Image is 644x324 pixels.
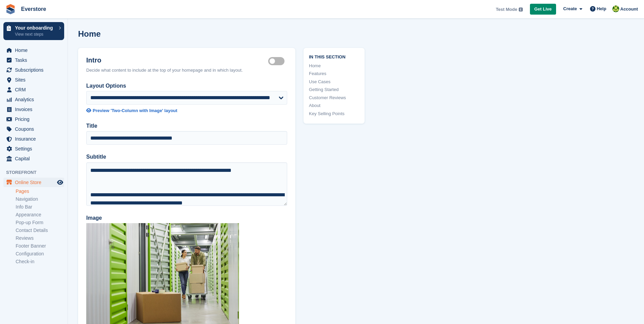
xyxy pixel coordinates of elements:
[3,22,64,40] a: Your onboarding View next steps
[309,86,359,93] a: Getting Started
[86,56,268,64] h2: Intro
[3,46,64,55] a: menu
[309,53,359,60] span: In this section
[16,196,64,202] a: Navigation
[15,178,56,187] span: Online Store
[3,178,64,187] a: menu
[3,55,64,65] a: menu
[3,75,64,85] a: menu
[15,105,56,114] span: Invoices
[563,5,577,12] span: Create
[15,46,56,55] span: Home
[16,204,64,210] a: Info Bar
[534,6,552,13] span: Get Live
[519,7,523,12] img: icon-info-grey-7440780725fd019a000dd9b08b2336e03edf1995a4989e88bcd33f0948082b44.svg
[3,114,64,124] a: menu
[93,107,177,114] div: Preview 'Two-Column with Image' layout
[3,95,64,104] a: menu
[15,95,56,104] span: Analytics
[3,105,64,114] a: menu
[309,94,359,101] a: Customer Reviews
[3,124,64,134] a: menu
[3,154,64,163] a: menu
[5,4,16,14] img: stora-icon-8386f47178a22dfd0bd8f6a31ec36ba5ce8667c1dd55bd0f319d3a0aa187defe.svg
[15,55,56,65] span: Tasks
[16,243,64,249] a: Footer Banner
[530,4,556,15] a: Get Live
[496,6,517,13] span: Test Mode
[16,235,64,241] a: Reviews
[15,75,56,85] span: Sites
[18,3,49,15] a: Everstore
[86,214,287,222] label: Image
[597,5,606,12] span: Help
[309,102,359,109] a: About
[15,154,56,163] span: Capital
[309,78,359,85] a: Use Cases
[6,169,68,176] span: Storefront
[309,62,359,69] a: Home
[15,124,56,134] span: Coupons
[15,134,56,144] span: Insurance
[3,144,64,154] a: menu
[268,61,287,62] label: Hero section active
[16,258,64,265] a: Check-in
[86,67,287,74] div: Decide what content to include at the top of your homepage and in which layout.
[15,65,56,75] span: Subscriptions
[15,31,55,37] p: View next steps
[309,110,359,117] a: Key Selling Points
[3,85,64,94] a: menu
[16,219,64,226] a: Pop-up Form
[15,25,55,30] p: Your onboarding
[86,107,287,114] a: Preview 'Two-Column with Image' layout
[56,178,64,186] a: Preview store
[78,29,101,38] h1: Home
[16,188,64,195] a: Pages
[3,134,64,144] a: menu
[16,212,64,218] a: Appearance
[3,65,64,75] a: menu
[16,227,64,234] a: Contact Details
[86,122,287,130] label: Title
[15,114,56,124] span: Pricing
[309,70,359,77] a: Features
[86,82,287,90] label: Layout Options
[15,85,56,94] span: CRM
[612,5,619,12] img: Will Dodgson
[16,251,64,257] a: Configuration
[86,153,287,161] label: Subtitle
[15,144,56,154] span: Settings
[620,6,638,13] span: Account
